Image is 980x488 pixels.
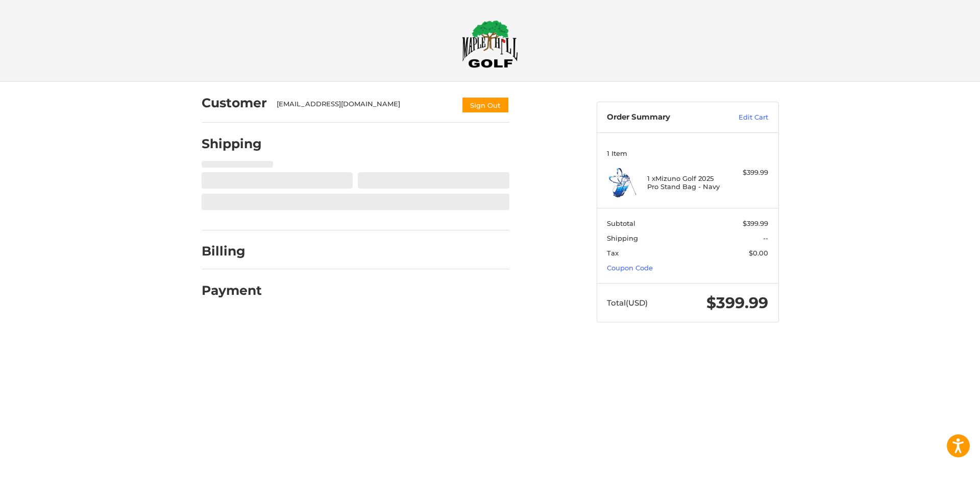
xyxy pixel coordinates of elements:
span: Total (USD) [607,298,648,308]
span: Shipping [607,234,638,242]
span: -- [763,234,768,242]
div: $399.99 [728,168,768,178]
span: Tax [607,249,619,257]
span: $0.00 [749,249,768,257]
h2: Customer [202,95,267,111]
h3: Order Summary [607,112,717,123]
h3: 1 Item [607,149,768,157]
a: Coupon Code [607,264,653,272]
button: Sign Out [461,97,509,113]
h2: Billing [202,243,261,259]
h2: Shipping [202,136,262,152]
iframe: Google Customer Reviews [896,460,980,488]
h2: Payment [202,283,262,298]
div: [EMAIL_ADDRESS][DOMAIN_NAME] [277,99,451,113]
img: Maple Hill Golf [462,20,518,68]
a: Edit Cart [717,112,768,123]
span: $399.99 [743,219,768,227]
span: Subtotal [607,219,635,227]
h4: 1 x Mizuno Golf 2025 Pro Stand Bag - Navy [647,174,725,191]
span: $399.99 [706,293,768,312]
